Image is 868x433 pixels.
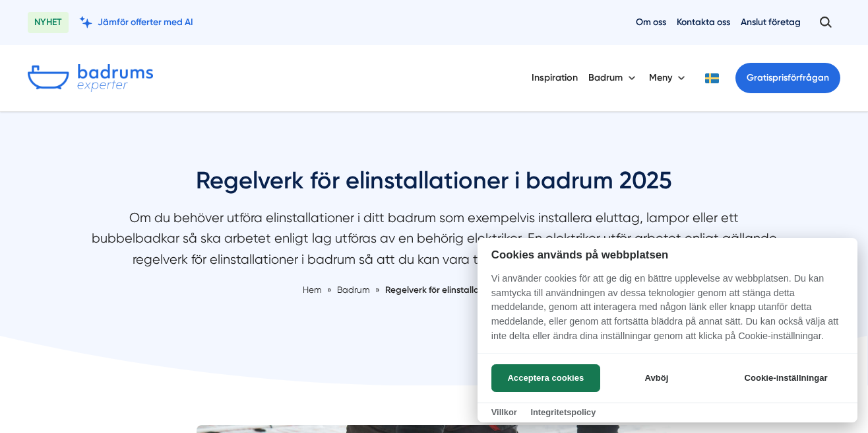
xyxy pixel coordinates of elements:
[478,249,857,261] h2: Cookies används på webbplatsen
[604,364,709,392] button: Avböj
[491,407,517,417] a: Villkor
[491,364,600,392] button: Acceptera cookies
[728,364,844,392] button: Cookie-inställningar
[478,272,857,352] p: Vi använder cookies för att ge dig en bättre upplevelse av webbplatsen. Du kan samtycka till anvä...
[530,407,596,417] a: Integritetspolicy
